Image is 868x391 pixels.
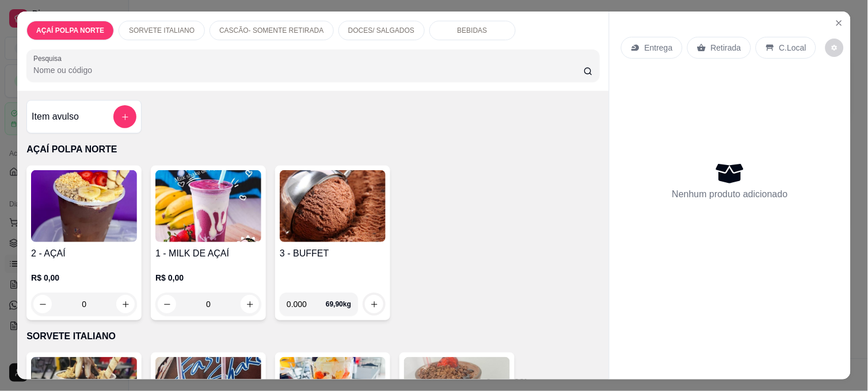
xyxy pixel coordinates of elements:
[155,247,261,260] h4: 1 - MILK DE AÇAÍ
[31,170,137,242] img: product-image
[31,247,137,260] h4: 2 - AÇAÍ
[287,293,326,316] input: 0.00
[26,143,600,156] p: AÇAÍ POLPA NORTE
[711,42,741,53] p: Retirada
[129,26,195,35] p: SORVETE ITALIANO
[830,14,848,32] button: Close
[33,53,66,63] label: Pesquisa
[280,170,386,242] img: product-image
[36,26,104,35] p: AÇAÍ POLPA NORTE
[348,26,414,35] p: DOCES/ SALGADOS
[645,42,673,53] p: Entrega
[155,170,261,242] img: product-image
[33,64,584,76] input: Pesquisa
[219,26,323,35] p: CASCÃO- SOMENTE RETIRADA
[365,295,383,313] button: increase-product-quantity
[280,247,386,260] h4: 3 - BUFFET
[31,272,137,283] p: R$ 0,00
[26,329,600,343] p: SORVETE ITALIANO
[672,187,788,201] p: Nenhum produto adicionado
[825,39,844,57] button: decrease-product-quantity
[155,272,261,283] p: R$ 0,00
[779,42,806,53] p: C.Local
[458,26,488,35] p: BEBIDAS
[113,105,136,128] button: add-separate-item
[32,110,79,124] h4: Item avulso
